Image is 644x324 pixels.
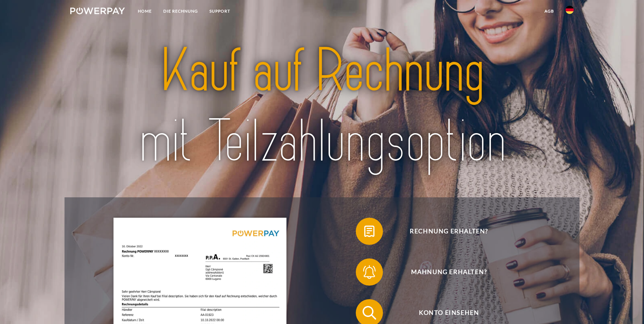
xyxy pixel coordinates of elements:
img: logo-powerpay-white.svg [70,7,125,14]
span: Rechnung erhalten? [366,218,532,245]
a: Home [132,5,158,17]
img: qb_search.svg [361,304,378,321]
iframe: Schaltfläche zum Öffnen des Messaging-Fensters [617,297,639,319]
img: de [566,6,574,14]
button: Mahnung erhalten? [356,258,532,286]
a: SUPPORT [204,5,236,17]
span: Mahnung erhalten? [366,258,532,286]
img: title-powerpay_de.svg [95,32,549,180]
a: agb [539,5,560,17]
button: Rechnung erhalten? [356,218,532,245]
img: qb_bell.svg [361,264,378,281]
img: qb_bill.svg [361,223,378,240]
a: DIE RECHNUNG [158,5,204,17]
